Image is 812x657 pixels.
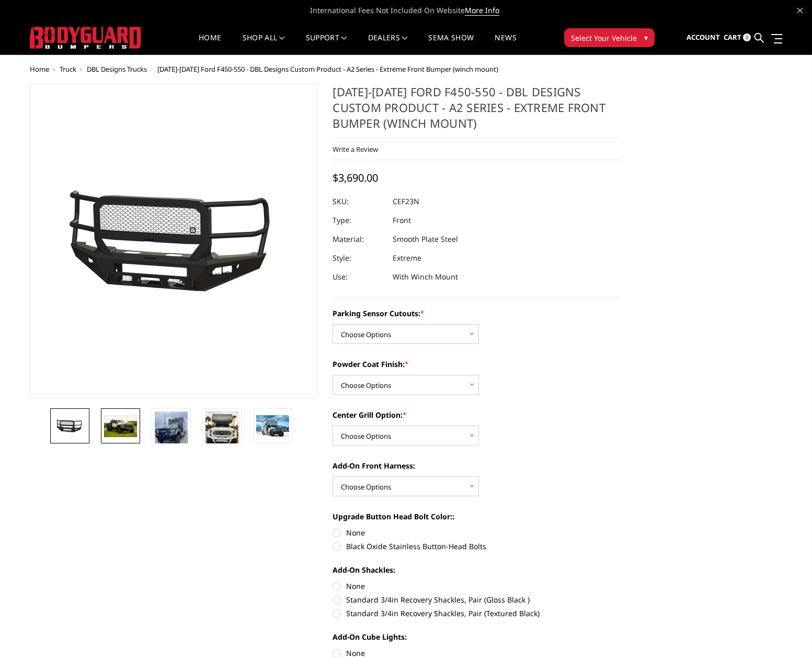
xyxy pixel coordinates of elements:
dd: With Winch Mount [393,268,458,286]
dt: Material: [333,230,385,249]
a: Write a Review [333,144,378,154]
a: SEMA Show [428,34,474,54]
dd: Extreme [393,249,421,268]
a: DBL Designs Trucks [87,64,147,74]
a: Home [199,34,221,54]
dd: Front [393,211,411,230]
a: News [495,34,516,54]
img: BODYGUARD BUMPERS [30,27,142,49]
img: 2023-2025 Ford F450-550 - DBL Designs Custom Product - A2 Series - Extreme Front Bumper (winch mo... [205,411,238,446]
label: Add-On Front Harness: [333,460,621,471]
img: 2023-2025 Ford F450-550 - DBL Designs Custom Product - A2 Series - Extreme Front Bumper (winch mo... [104,415,137,437]
span: [DATE]-[DATE] Ford F450-550 - DBL Designs Custom Product - A2 Series - Extreme Front Bumper (winc... [157,64,498,74]
span: Select Your Vehicle [571,32,637,43]
dt: Type: [333,211,385,230]
label: Powder Coat Finish: [333,359,621,370]
label: Black Oxide Stainless Button-Head Bolts [333,541,621,552]
button: Select Your Vehicle [564,28,655,47]
span: Account [687,32,720,42]
span: 0 [743,34,751,41]
label: None [333,527,621,538]
label: Standard 3/4in Recovery Shackles, Pair (Gloss Black ) [333,594,621,605]
img: 2023-2025 Ford F450-550 - DBL Designs Custom Product - A2 Series - Extreme Front Bumper (winch mo... [155,411,188,456]
img: 2023-2025 Ford F450-550 - DBL Designs Custom Product - A2 Series - Extreme Front Bumper (winch mo... [256,415,289,436]
h1: [DATE]-[DATE] Ford F450-550 - DBL Designs Custom Product - A2 Series - Extreme Front Bumper (winc... [333,84,621,139]
a: shop all [243,34,285,54]
label: None [333,581,621,592]
dt: Use: [333,268,385,286]
label: Upgrade Button Head Bolt Color:: [333,511,621,522]
label: Center Grill Option: [333,409,621,420]
iframe: Chat Widget [760,607,812,657]
dd: CEF23N [393,192,419,211]
a: More Info [465,5,499,16]
span: ▾ [644,32,648,43]
a: Truck [60,64,76,74]
span: $3,690.00 [333,171,378,185]
label: Add-On Shackles: [333,564,621,575]
dd: Smooth Plate Steel [393,230,458,249]
a: Cart 0 [724,24,751,52]
a: Dealers [368,34,408,54]
label: Parking Sensor Cutouts: [333,308,621,319]
a: Support [306,34,347,54]
label: Standard 3/4in Recovery Shackles, Pair (Textured Black) [333,608,621,619]
a: 2023-2025 Ford F450-550 - DBL Designs Custom Product - A2 Series - Extreme Front Bumper (winch mo... [30,84,318,398]
span: Cart [724,32,741,42]
a: Account [687,24,720,52]
dt: Style: [333,249,385,268]
img: 2023-2025 Ford F450-550 - DBL Designs Custom Product - A2 Series - Extreme Front Bumper (winch mo... [53,418,86,433]
label: Add-On Cube Lights: [333,631,621,642]
a: Home [30,64,49,74]
dt: SKU: [333,192,385,211]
